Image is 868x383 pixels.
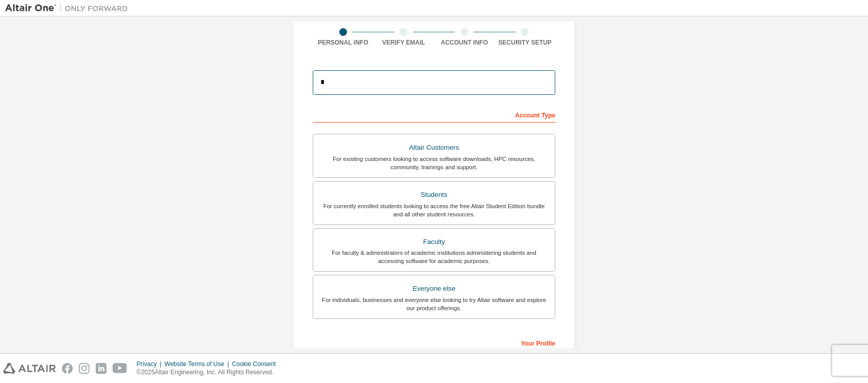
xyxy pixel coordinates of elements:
div: Your Profile [313,334,555,351]
div: Cookie Consent [232,360,281,368]
div: Account Type [313,106,555,123]
div: Personal Info [313,38,374,47]
div: For individuals, businesses and everyone else looking to try Altair software and explore our prod... [319,296,549,312]
div: Everyone else [319,281,549,296]
div: Faculty [319,235,549,249]
p: © 2025 Altair Engineering, Inc. All Rights Reserved. [137,368,282,377]
div: Altair Customers [319,140,549,155]
div: For faculty & administrators of academic institutions administering students and accessing softwa... [319,249,549,265]
div: Students [319,188,549,202]
div: Security Setup [495,38,556,47]
img: facebook.svg [62,363,73,374]
div: Account Info [434,38,495,47]
img: instagram.svg [79,363,90,374]
img: linkedin.svg [96,363,106,374]
img: Altair One [5,3,133,13]
div: For currently enrolled students looking to access the free Altair Student Edition bundle and all ... [319,202,549,218]
div: Privacy [137,360,164,368]
div: For existing customers looking to access software downloads, HPC resources, community, trainings ... [319,155,549,171]
img: youtube.svg [113,363,127,374]
div: Website Terms of Use [164,360,232,368]
div: Verify Email [374,38,435,47]
img: altair_logo.svg [3,363,56,374]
